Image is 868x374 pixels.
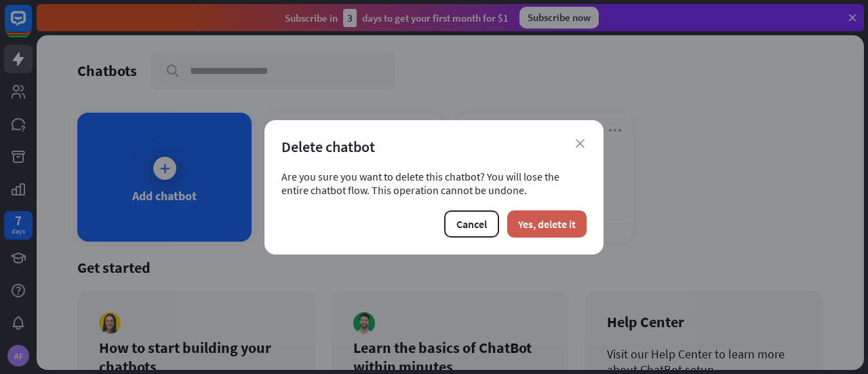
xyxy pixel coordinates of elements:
[11,5,52,46] button: Open LiveChat chat widget
[444,210,499,238] button: Cancel
[507,210,587,238] button: Yes, delete it
[281,170,587,197] div: Are you sure you want to delete this chatbot? You will lose the entire chatbot flow. This operati...
[281,137,587,156] div: Delete chatbot
[576,139,585,148] i: close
